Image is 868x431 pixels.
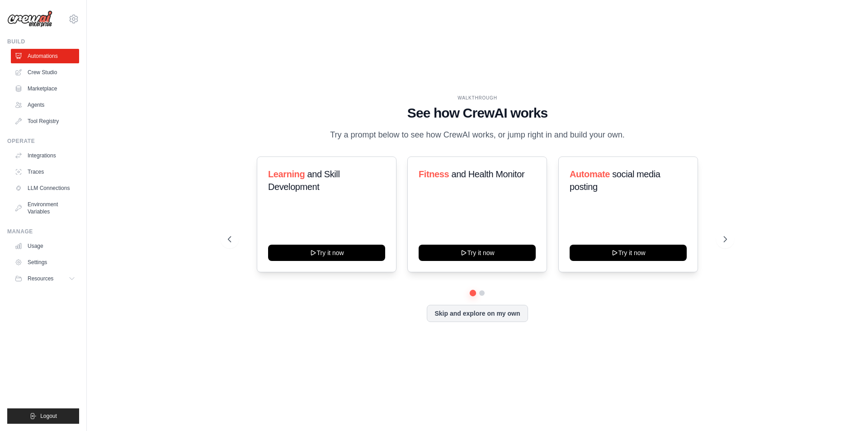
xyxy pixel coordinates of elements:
button: Skip and explore on my own [427,305,528,322]
div: Manage [7,228,79,235]
a: Marketplace [11,81,79,96]
h1: See how CrewAI works [228,105,727,121]
span: Logout [40,412,57,420]
button: Resources [11,271,79,286]
a: Crew Studio [11,65,79,80]
a: Automations [11,49,79,63]
div: WALKTHROUGH [228,95,727,101]
p: Try a prompt below to see how CrewAI works, or jump right in and build your own. [325,128,629,142]
a: Tool Registry [11,114,79,128]
a: LLM Connections [11,181,79,195]
a: Settings [11,255,79,270]
a: Usage [11,239,79,253]
span: Resources [28,275,53,282]
a: Environment Variables [11,197,79,219]
button: Try it now [268,245,385,261]
a: Integrations [11,148,79,163]
img: Logo [7,10,52,28]
a: Agents [11,98,79,112]
span: and Health Monitor [452,169,525,179]
div: Build [7,38,79,45]
a: Traces [11,165,79,179]
button: Try it now [419,245,536,261]
span: Fitness [419,169,449,179]
span: social media posting [570,169,660,192]
button: Try it now [570,245,687,261]
span: Learning [268,169,305,179]
span: and Skill Development [268,169,340,192]
span: Automate [570,169,610,179]
button: Logout [7,408,79,424]
div: Operate [7,137,79,145]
